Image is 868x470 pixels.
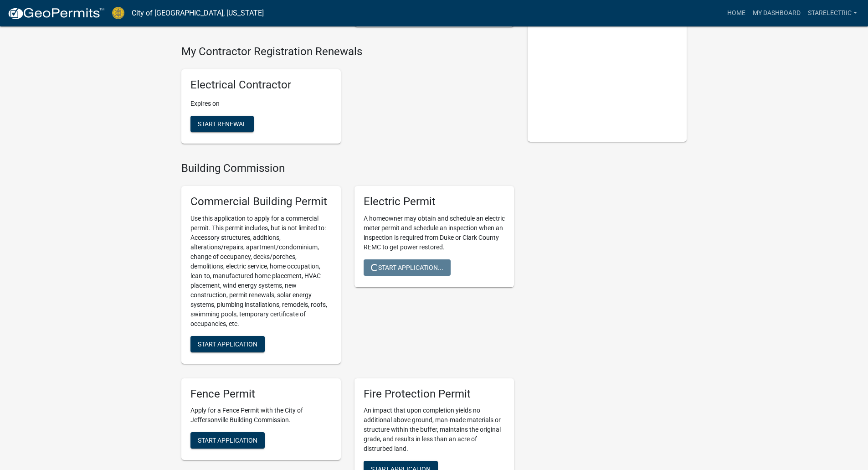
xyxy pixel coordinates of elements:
a: City of [GEOGRAPHIC_DATA], [US_STATE] [132,5,264,21]
a: Home [724,5,749,22]
span: Start Renewal [198,120,247,128]
h5: Fence Permit [190,387,332,401]
img: City of Jeffersonville, Indiana [112,7,124,19]
p: An impact that upon completion yields no additional above ground, man-made materials or structure... [364,406,505,454]
h4: Building Commission [181,162,514,175]
button: Start Application [190,432,265,449]
p: Apply for a Fence Permit with the City of Jeffersonville Building Commission. [190,406,332,425]
button: Start Application... [364,259,451,276]
h5: Electric Permit [364,195,505,208]
h5: Fire Protection Permit [364,387,505,401]
button: Start Application [190,336,265,352]
p: Expires on [190,99,332,108]
h5: Electrical Contractor [190,78,332,92]
a: My Dashboard [749,5,804,22]
span: Start Application [198,437,257,444]
span: Start Application [198,340,257,347]
h4: My Contractor Registration Renewals [181,45,514,58]
wm-registration-list-section: My Contractor Registration Renewals [181,45,514,151]
h5: Commercial Building Permit [190,195,332,208]
button: Start Renewal [190,116,254,132]
span: Start Application... [371,263,443,271]
p: Use this application to apply for a commercial permit. This permit includes, but is not limited t... [190,214,332,329]
a: StarElectric [804,5,861,22]
p: A homeowner may obtain and schedule an electric meter permit and schedule an inspection when an i... [364,214,505,252]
